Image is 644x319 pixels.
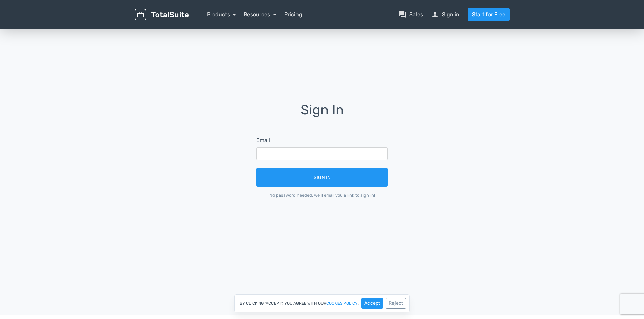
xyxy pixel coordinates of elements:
[431,10,459,19] a: personSign in
[284,10,302,19] a: Pricing
[468,8,510,21] a: Start for Free
[207,11,236,18] a: Products
[361,298,383,309] button: Accept
[399,10,423,19] a: question_answerSales
[256,192,388,198] div: No password needed, we'll email you a link to sign in!
[244,11,276,18] a: Resources
[247,103,397,127] h1: Sign In
[256,168,388,187] button: Sign In
[431,10,439,19] span: person
[256,136,270,144] label: Email
[386,298,406,309] button: Reject
[135,9,189,21] img: TotalSuite for WordPress
[234,294,410,312] div: By clicking "Accept", you agree with our .
[326,301,358,305] a: cookies policy
[399,10,407,19] span: question_answer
